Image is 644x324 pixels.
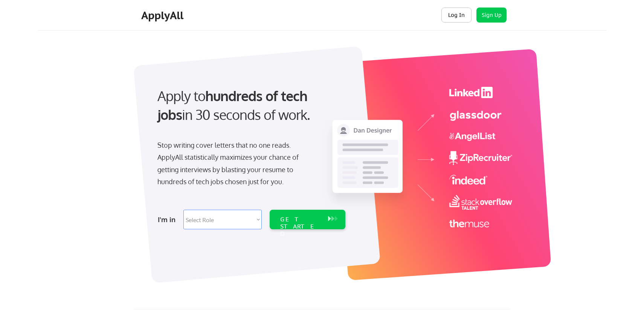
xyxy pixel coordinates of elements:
button: Sign Up [476,8,507,23]
strong: hundreds of tech jobs [157,87,311,123]
div: GET STARTED [280,216,320,238]
button: Log In [441,8,472,23]
div: I'm in [158,213,179,226]
div: Apply to in 30 seconds of work. [157,86,342,124]
div: ApplyAll [141,9,186,22]
div: Stop writing cover letters that no one reads. ApplyAll statistically maximizes your chance of get... [157,139,312,188]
